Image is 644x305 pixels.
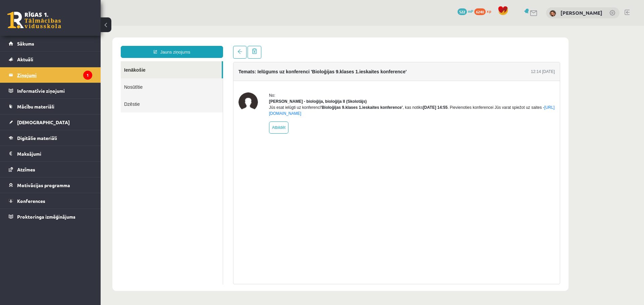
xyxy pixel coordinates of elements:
span: Proktoringa izmēģinājums [17,214,75,220]
a: Digitālie materiāli [9,130,92,146]
span: xp [487,8,491,14]
a: Ziņojumi1 [9,67,92,83]
a: Nosūtītie [20,53,122,70]
h4: Temats: Ielūgums uz konferenci 'Bioloģijas 9.klases 1.ieskaites konference' [138,43,306,49]
a: Mācību materiāli [9,99,92,114]
span: Sākums [17,41,34,47]
b: [DATE] 14:55 [322,79,347,84]
a: 522 mP [458,8,473,14]
span: Motivācijas programma [17,182,70,188]
legend: Informatīvie ziņojumi [17,83,92,98]
legend: Maksājumi [17,146,92,161]
b: 'Bioloģijas 9.klases 1.ieskaites konference' [220,79,302,84]
div: Jūs esat ielūgti uz konferenci , kas notiks . Pievienoties konferencei Jūs varat spiežot uz saites - [168,79,454,91]
span: mP [468,8,473,14]
a: [PERSON_NAME] [560,9,602,16]
a: Jauns ziņojums [20,20,122,32]
a: Proktoringa izmēģinājums [9,209,92,224]
a: Sākums [9,36,92,51]
strong: [PERSON_NAME] - bioloģija, bioloģija II (Skolotājs) [168,73,266,78]
a: Konferences [9,193,92,209]
i: 1 [83,71,92,80]
div: 12:14 [DATE] [430,43,454,49]
a: [DEMOGRAPHIC_DATA] [9,115,92,130]
img: Elza Saulīte - bioloģija, bioloģija II [138,67,157,86]
a: Ienākošie [20,35,121,53]
a: Informatīvie ziņojumi [9,83,92,98]
legend: Ziņojumi [17,67,92,83]
span: 522 [458,8,467,15]
a: Atzīmes [9,162,92,177]
span: [DEMOGRAPHIC_DATA] [17,119,70,125]
span: Konferences [17,198,45,204]
span: 6240 [474,8,486,15]
span: Mācību materiāli [17,103,54,109]
a: Motivācijas programma [9,177,92,193]
div: No: [168,67,454,73]
span: Atzīmes [17,166,35,172]
a: Rīgas 1. Tālmācības vidusskola [7,12,61,28]
a: Aktuāli [9,52,92,67]
a: 6240 xp [474,8,494,14]
img: Kendija Anete Kraukle [549,10,556,17]
span: Digitālie materiāli [17,135,57,141]
a: Dzēstie [20,70,122,87]
a: Atbildēt [168,96,188,108]
span: Aktuāli [17,56,33,62]
a: Maksājumi [9,146,92,161]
